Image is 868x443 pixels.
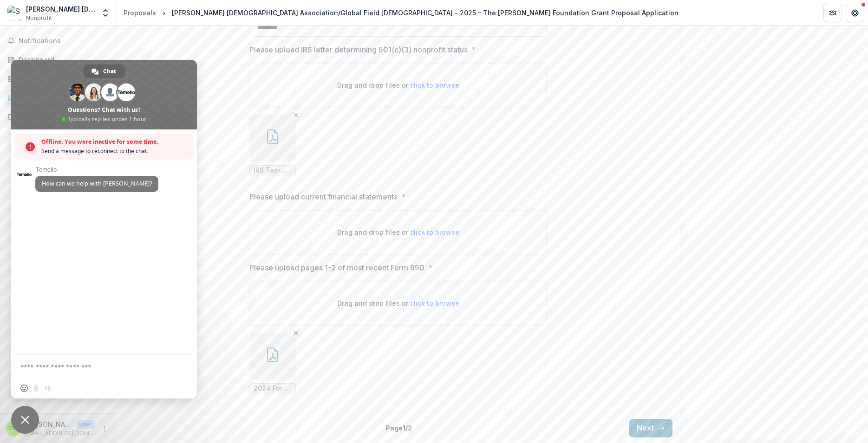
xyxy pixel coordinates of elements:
div: Dashboard [19,55,104,64]
a: Tasks [4,71,112,86]
p: Drag and drop files or [337,227,459,237]
div: [PERSON_NAME] [DEMOGRAPHIC_DATA] Association/Global Field [DEMOGRAPHIC_DATA] [26,4,95,14]
a: Documents [4,109,112,124]
p: [PERSON_NAME] [24,419,72,429]
button: More [99,423,110,434]
span: Temelio [35,167,158,173]
button: Remove File [290,109,301,121]
div: [PERSON_NAME] [DEMOGRAPHIC_DATA] Association/Global Field [DEMOGRAPHIC_DATA] - 2025 - The [PERSON... [172,8,679,18]
textarea: Compose your message... [20,355,169,378]
button: Partners [823,4,842,22]
p: [EMAIL_ADDRESS][DOMAIN_NAME] [24,429,95,437]
p: Drag and drop files or [337,298,459,308]
span: click to browse [410,81,459,89]
nav: breadcrumb [120,6,682,19]
button: Get Help [846,4,864,22]
p: Page 1 / 2 [385,423,412,433]
a: Dashboard [4,52,112,67]
span: How can we help with [PERSON_NAME]? [42,180,152,187]
div: Sheila Williams [8,425,18,431]
span: IRS Tax-Exempt Determination Letter.pdf [254,167,292,174]
a: Chat [83,64,125,78]
p: Drag and drop files or [337,80,459,90]
button: Notifications [4,33,112,48]
span: click to browse [410,228,459,236]
p: Please upload IRS letter determining 501(c)(3) nonprofit status [249,44,468,55]
div: Proposals [124,8,156,18]
span: click to browse [410,299,459,307]
span: Nonprofit [26,14,52,22]
span: 2024 Form 990 Pg 1-2.pdf [254,385,292,392]
button: Open entity switcher [99,4,112,22]
button: Remove File [290,327,301,339]
div: Remove File2024 Form 990 Pg 1-2.pdf [249,333,296,394]
span: Chat [103,64,116,78]
a: Proposals [120,6,160,19]
span: Send a message to reconnect to the chat. [41,147,188,156]
span: Offline. You were inactive for some time. [41,137,188,147]
button: Next [629,419,672,437]
a: Proposals [4,90,112,105]
span: Insert an emoji [20,385,28,392]
div: Remove FileIRS Tax-Exempt Determination Letter.pdf [249,115,296,176]
span: Notifications [19,37,108,45]
img: Shad Williams Evangelistic Association/Global Field Evangelism [7,6,22,20]
p: Please upload pages 1-2 of most recent Form 990 [249,262,424,273]
p: Please upload current financial statements [249,191,398,202]
a: Close chat [11,406,39,434]
p: User [76,420,95,429]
